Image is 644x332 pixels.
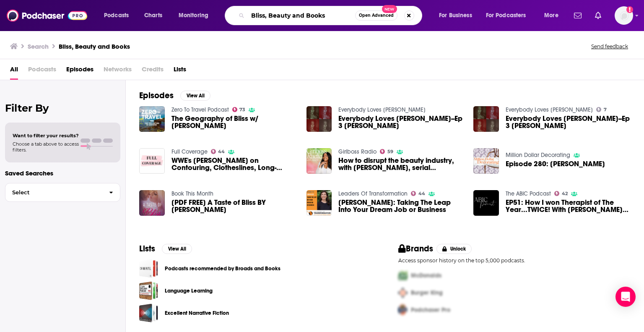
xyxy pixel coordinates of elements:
span: Want to filter your results? [13,133,79,139]
a: WWE's Alexa Bliss on Contouring, Clotheslines, Long-Lasting Makeup [171,157,296,171]
span: New [382,5,397,13]
a: Everybody Loves Bliss--Ep 3 Kevin Mohorn [506,115,631,129]
span: 44 [418,192,425,196]
a: How to disrupt the beauty industry, with Marcia Kilgore, serial entrepreneur [338,157,463,171]
p: Access sponsor history on the top 5,000 podcasts. [398,257,631,264]
a: Everybody Loves Bliss [506,106,593,113]
div: Search podcasts, credits, & more... [233,6,430,25]
img: [PDF FREE] A Taste of Bliss BY Adrian R. Hale [139,190,165,216]
span: Episodes [66,63,93,80]
span: Select [5,190,102,195]
span: Credits [142,63,164,80]
span: EP51: How I won Therapist of The Year...TWICE! With [PERSON_NAME] of [PERSON_NAME] Day Spa [506,199,631,213]
span: Logged in as eringalloway [615,6,633,25]
span: 42 [562,192,568,196]
span: The Geography of Bliss w/ [PERSON_NAME] [171,115,296,129]
span: 73 [239,108,245,112]
img: EP51: How I won Therapist of The Year...TWICE! With Daniela Boerma of Bliss Day Spa [473,190,499,216]
img: How to disrupt the beauty industry, with Marcia Kilgore, serial entrepreneur [306,148,332,174]
h2: Lists [139,243,155,254]
h2: Filter By [5,102,120,114]
a: Everybody Loves Bliss [338,106,426,113]
img: Episode 280: Sara Bliss [473,148,499,174]
a: Everybody Loves Bliss--Ep 3 Kevin Mohorn [473,106,499,132]
a: Show notifications dropdown [571,8,585,23]
button: open menu [538,9,569,22]
button: Show profile menu [615,6,633,25]
a: Show notifications dropdown [592,8,605,23]
button: open menu [480,9,538,22]
span: For Podcasters [486,10,526,21]
img: First Pro Logo [395,267,411,284]
span: [PDF FREE] A Taste of Bliss BY [PERSON_NAME] [171,199,296,213]
img: WWE's Alexa Bliss on Contouring, Clotheslines, Long-Lasting Makeup [139,148,165,174]
svg: Add a profile image [626,6,633,13]
h3: Search [28,42,49,50]
a: Girlboss Radio [338,148,377,155]
span: 7 [604,108,607,112]
a: Everybody Loves Bliss--Ep 3 Kevin Mohorn [338,115,463,129]
span: 44 [218,150,225,154]
span: Everybody Loves [PERSON_NAME]--Ep 3 [PERSON_NAME] [506,115,631,129]
img: Podchaser - Follow, Share and Rate Podcasts [7,8,87,24]
a: Podcasts recommended by Broads and Books [165,264,280,273]
a: 59 [380,149,393,154]
a: The ABIC Podcast [506,190,551,197]
img: User Profile [615,6,633,25]
button: Open AdvancedNew [355,10,397,21]
a: All [10,63,18,80]
span: Charts [144,10,162,21]
a: EP51: How I won Therapist of The Year...TWICE! With Daniela Boerma of Bliss Day Spa [506,199,631,213]
span: Monitoring [179,10,208,21]
img: Sara Bliss: Taking The Leap Into Your Dream Job or Business [306,190,332,216]
a: 73 [232,107,246,112]
button: View All [180,91,210,101]
a: 7 [596,107,607,112]
span: More [544,10,558,21]
img: Everybody Loves Bliss--Ep 3 Kevin Mohorn [306,106,332,132]
h2: Brands [398,243,433,254]
span: Burger King [411,289,443,296]
a: Leaders Of Transformation [338,190,408,197]
span: Networks [104,63,132,80]
span: Episode 280: [PERSON_NAME] [506,160,605,167]
button: open menu [173,9,219,22]
span: McDonalds [411,272,441,279]
span: How to disrupt the beauty industry, with [PERSON_NAME], serial entrepreneur [338,157,463,171]
button: Unlock [436,244,472,254]
a: 42 [554,191,568,196]
button: open menu [98,9,140,22]
span: Podchaser Pro [411,306,450,314]
a: Podcasts recommended by Broads and Books [139,259,158,278]
span: Open Advanced [359,13,394,18]
a: Excellent Narrative Fiction [165,308,229,318]
img: Second Pro Logo [395,284,411,301]
a: Lists [174,63,186,80]
h2: Episodes [139,90,174,101]
span: Everybody Loves [PERSON_NAME]--Ep 3 [PERSON_NAME] [338,115,463,129]
a: Book This Month [171,190,213,197]
a: Full Coverage [171,148,208,155]
h3: Bliss, Beauty and Books [59,42,130,50]
a: Sara Bliss: Taking The Leap Into Your Dream Job or Business [338,199,463,213]
span: For Business [439,10,472,21]
a: The Geography of Bliss w/ Eric Weiner [171,115,296,129]
a: [PDF FREE] A Taste of Bliss BY Adrian R. Hale [171,199,296,213]
a: Excellent Narrative Fiction [139,303,158,322]
a: Language Learning [165,286,213,295]
span: Podcasts [104,10,129,21]
span: Choose a tab above to access filters. [13,141,79,153]
button: open menu [433,9,483,22]
a: Charts [139,9,167,22]
a: Zero To Travel Podcast [171,106,229,113]
input: Search podcasts, credits, & more... [248,9,355,22]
